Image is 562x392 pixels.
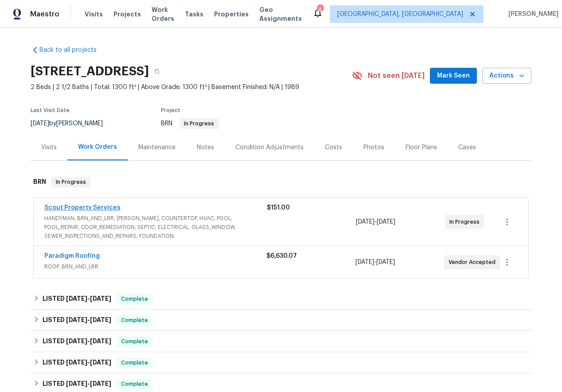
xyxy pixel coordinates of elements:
[78,143,117,151] div: Work Orders
[90,380,111,387] span: [DATE]
[376,259,395,265] span: [DATE]
[214,10,249,19] span: Properties
[31,46,116,54] a: Back to all projects
[259,5,302,23] span: Geo Assignments
[117,358,152,367] span: Complete
[117,380,152,388] span: Complete
[31,168,531,196] div: BRN In Progress
[117,295,152,303] span: Complete
[355,259,374,265] span: [DATE]
[41,143,57,152] div: Visits
[31,331,531,352] div: LISTED [DATE]-[DATE]Complete
[505,10,558,19] span: [PERSON_NAME]
[66,295,111,302] span: -
[31,108,70,113] span: Last Visit Date
[66,359,87,365] span: [DATE]
[43,336,111,347] h6: LISTED
[437,70,470,82] span: Mark Seen
[325,143,342,152] div: Costs
[90,338,111,344] span: [DATE]
[44,214,267,241] span: HANDYMAN, BRN_AND_LRR, [PERSON_NAME], COUNTERTOP, HVAC, POOL, POOL_REPAIR, ODOR_REMEDIATION, SEPT...
[430,68,477,84] button: Mark Seen
[266,253,297,259] span: $6,630.07
[44,205,121,211] a: Scout Property Services
[482,68,531,84] button: Actions
[117,316,152,325] span: Complete
[180,121,218,126] span: In Progress
[377,219,395,225] span: [DATE]
[90,295,111,302] span: [DATE]
[66,380,111,387] span: -
[66,380,87,387] span: [DATE]
[113,10,141,19] span: Projects
[355,258,395,267] span: -
[267,205,290,211] span: $151.00
[235,143,304,152] div: Condition Adjustments
[31,83,352,92] span: 2 Beds | 2 1/2 Baths | Total: 1300 ft² | Above Grade: 1300 ft² | Basement Finished: N/A | 1989
[185,11,203,17] span: Tasks
[66,338,111,344] span: -
[489,70,524,82] span: Actions
[52,178,90,186] span: In Progress
[44,262,266,271] span: ROOF, BRN_AND_LRR
[197,143,214,152] div: Notes
[149,63,165,79] button: Copy Address
[66,359,111,365] span: -
[138,143,176,152] div: Maintenance
[43,294,111,304] h6: LISTED
[66,338,87,344] span: [DATE]
[90,317,111,323] span: [DATE]
[31,120,49,127] span: [DATE]
[31,118,113,129] div: by [PERSON_NAME]
[406,143,437,152] div: Floor Plans
[31,288,531,310] div: LISTED [DATE]-[DATE]Complete
[90,359,111,365] span: [DATE]
[317,5,323,14] div: 4
[161,108,180,113] span: Project
[117,337,152,346] span: Complete
[458,143,476,152] div: Cases
[449,217,483,226] span: In Progress
[152,5,174,23] span: Work Orders
[368,71,425,80] span: Not seen [DATE]
[363,143,384,152] div: Photos
[66,295,87,302] span: [DATE]
[31,352,531,373] div: LISTED [DATE]-[DATE]Complete
[337,10,463,19] span: [GEOGRAPHIC_DATA], [GEOGRAPHIC_DATA]
[66,317,87,323] span: [DATE]
[43,357,111,368] h6: LISTED
[33,177,46,187] h6: BRN
[449,258,499,267] span: Vendor Accepted
[85,10,103,19] span: Visits
[43,379,111,389] h6: LISTED
[356,219,375,225] span: [DATE]
[31,310,531,331] div: LISTED [DATE]-[DATE]Complete
[30,10,59,19] span: Maestro
[161,120,219,127] span: BRN
[43,315,111,326] h6: LISTED
[66,317,111,323] span: -
[44,253,100,259] a: Paradigm Roofing
[31,67,149,76] h2: [STREET_ADDRESS]
[356,217,395,226] span: -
